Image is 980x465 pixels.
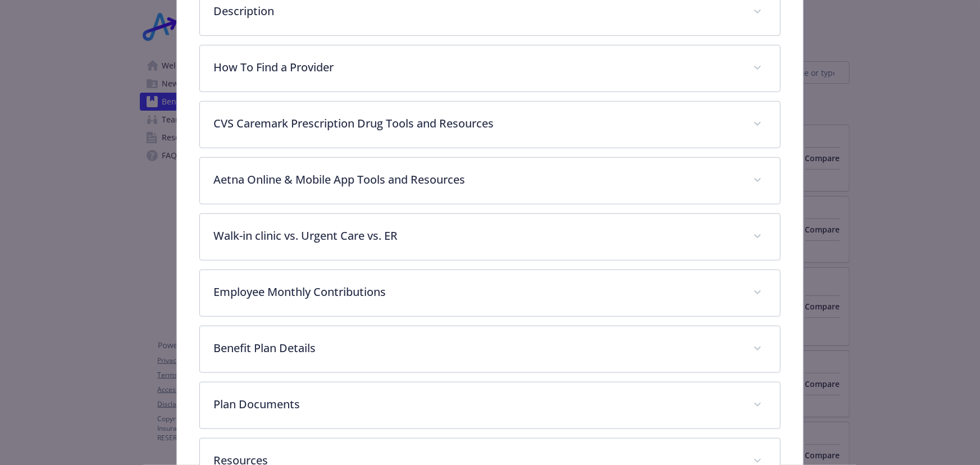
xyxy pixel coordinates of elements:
[200,382,780,428] div: Plan Documents
[200,158,780,204] div: Aetna Online & Mobile App Tools and Resources
[200,102,780,148] div: CVS Caremark Prescription Drug Tools and Resources
[200,270,780,316] div: Employee Monthly Contributions
[213,396,740,413] p: Plan Documents
[213,340,740,357] p: Benefit Plan Details
[200,45,780,92] div: How To Find a Provider
[213,59,740,76] p: How To Find a Provider
[213,284,740,300] p: Employee Monthly Contributions
[200,214,780,260] div: Walk-in clinic vs. Urgent Care vs. ER
[213,115,740,132] p: CVS Caremark Prescription Drug Tools and Resources
[213,171,740,188] p: Aetna Online & Mobile App Tools and Resources
[200,326,780,372] div: Benefit Plan Details
[213,227,740,244] p: Walk-in clinic vs. Urgent Care vs. ER
[213,3,740,20] p: Description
